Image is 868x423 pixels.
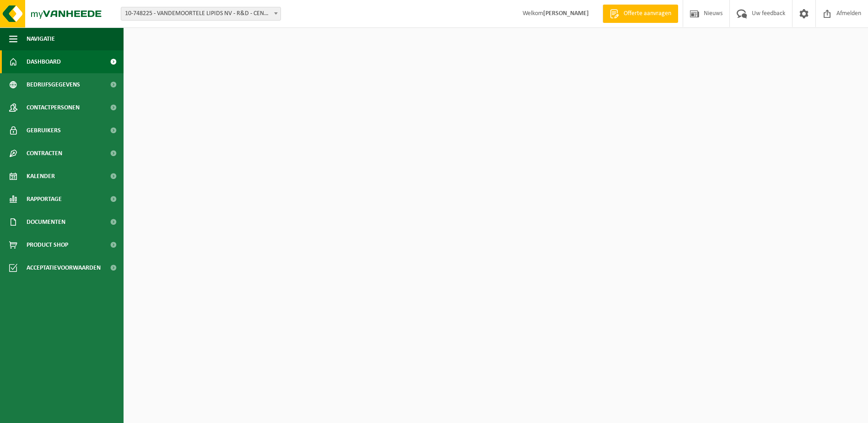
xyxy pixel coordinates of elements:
span: 10-748225 - VANDEMOORTELE LIPIDS NV - R&D - CENTER - IZEGEM [121,7,281,21]
span: Rapportage [27,188,62,211]
span: Offerte aanvragen [621,9,674,18]
span: Navigatie [27,27,55,50]
span: Product Shop [27,233,68,256]
span: Acceptatievoorwaarden [27,256,101,279]
span: Gebruikers [27,119,61,142]
span: Contactpersonen [27,96,80,119]
span: Bedrijfsgegevens [27,73,80,96]
span: Contracten [27,142,62,165]
strong: [PERSON_NAME] [543,10,589,17]
a: Offerte aanvragen [603,5,678,23]
span: 10-748225 - VANDEMOORTELE LIPIDS NV - R&D - CENTER - IZEGEM [121,7,280,20]
span: Kalender [27,165,55,188]
span: Documenten [27,211,65,233]
span: Dashboard [27,50,61,73]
